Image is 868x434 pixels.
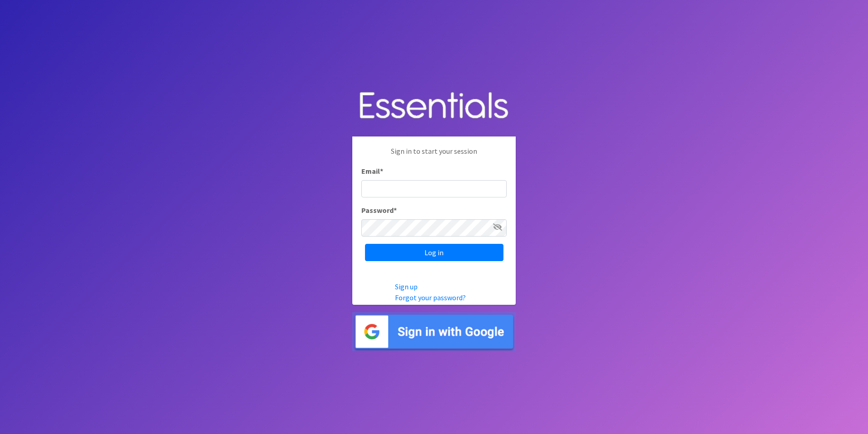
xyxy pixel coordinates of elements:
[361,146,507,166] p: Sign in to start your session
[361,166,383,177] label: Email
[394,206,397,215] abbr: required
[352,312,516,352] img: Sign in with Google
[395,293,466,302] a: Forgot your password?
[395,282,418,291] a: Sign up
[361,205,397,216] label: Password
[365,244,503,261] input: Log in
[352,83,516,130] img: Human Essentials
[380,167,383,176] abbr: required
